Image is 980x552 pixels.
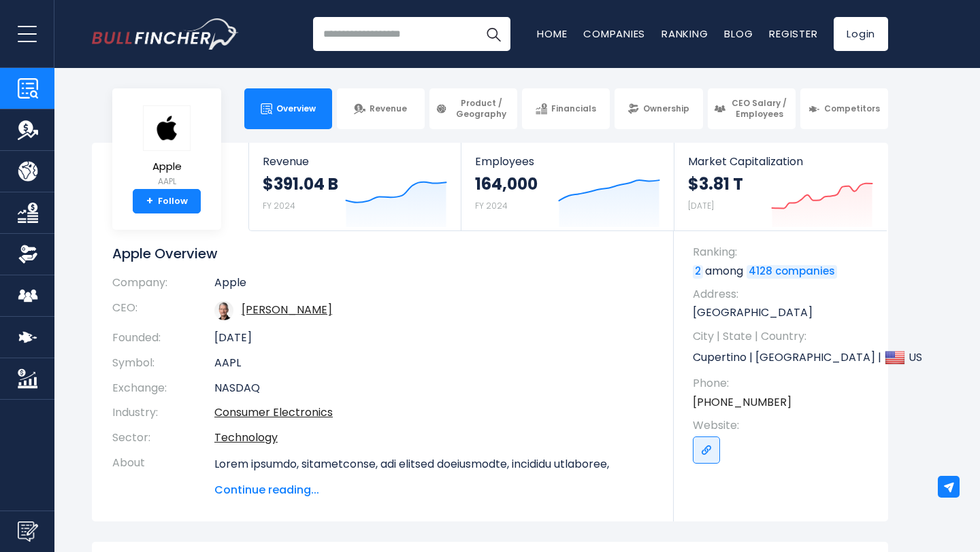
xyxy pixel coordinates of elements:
a: Ranking [661,27,708,41]
a: Login [834,17,888,51]
img: tim-cook.jpg [214,301,233,320]
span: Phone: [693,376,875,391]
small: [DATE] [688,200,714,211]
small: FY 2024 [475,200,508,211]
a: CEO Salary / Employees [708,88,796,129]
span: Website: [693,418,875,433]
a: 2 [693,265,703,279]
a: Revenue $391.04 B FY 2024 [249,143,461,230]
a: Employees 164,000 FY 2024 [461,143,673,230]
td: NASDAQ [214,376,653,401]
a: ceo [242,302,332,317]
span: Market Capitalization [688,155,873,168]
th: Symbol: [112,351,214,376]
th: About [112,451,214,498]
h1: Apple Overview [112,245,653,262]
a: Go to link [693,436,720,464]
a: [PHONE_NUMBER] [693,395,791,410]
a: Competitors [800,88,888,129]
span: CEO Salary / Employees [730,98,789,119]
span: Address: [693,287,875,302]
a: Apple AAPL [142,105,191,190]
a: Register [769,27,817,41]
p: [GEOGRAPHIC_DATA] [693,305,875,320]
th: Exchange: [112,376,214,401]
th: Founded: [112,326,214,351]
th: Industry: [112,400,214,426]
img: Ownership [18,244,38,264]
td: AAPL [214,351,653,376]
span: Financials [551,103,596,114]
a: Ownership [615,88,702,129]
strong: + [146,195,153,207]
strong: $3.81 T [688,173,743,194]
a: Market Capitalization $3.81 T [DATE] [674,143,887,230]
p: among [693,264,875,279]
a: Home [537,27,567,41]
a: 4128 companies [747,265,837,279]
td: [DATE] [214,326,653,351]
th: Sector: [112,426,214,451]
span: Competitors [824,103,880,114]
small: AAPL [143,175,191,188]
span: Apple [143,161,191,173]
a: Companies [583,27,645,41]
span: Employees [475,155,659,168]
small: FY 2024 [263,200,295,211]
span: Overview [276,103,316,114]
a: Go to homepage [92,18,238,50]
span: Continue reading... [214,482,653,498]
span: Ownership [643,103,689,114]
img: Bullfincher logo [92,18,239,50]
button: Search [476,17,510,51]
span: Ranking: [693,245,875,260]
span: Revenue [263,155,447,168]
p: Cupertino | [GEOGRAPHIC_DATA] | US [693,347,875,368]
a: Product / Geography [429,88,517,129]
span: Revenue [370,103,407,114]
strong: 164,000 [475,173,538,194]
strong: $391.04 B [263,173,338,194]
th: Company: [112,276,214,296]
a: +Follow [133,189,201,213]
a: Overview [244,88,332,129]
span: Product / Geography [451,98,511,119]
a: Technology [214,430,278,445]
span: City | State | Country: [693,329,875,344]
th: CEO: [112,296,214,326]
a: Revenue [337,88,425,129]
a: Blog [724,27,753,41]
a: Consumer Electronics [214,404,333,420]
td: Apple [214,276,653,296]
a: Financials [522,88,610,129]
